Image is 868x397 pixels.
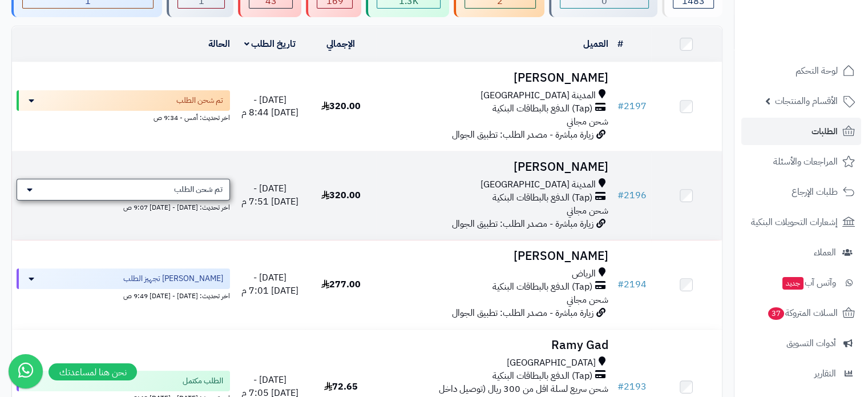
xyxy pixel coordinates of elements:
[481,178,596,191] span: المدينة [GEOGRAPHIC_DATA]
[741,330,861,357] a: أدوات التسويق
[767,305,838,321] span: السلات المتروكة
[617,99,624,113] span: #
[452,306,594,320] span: زيارة مباشرة - مصدر الطلب: تطبيق الجوال
[241,182,298,208] span: [DATE] - [DATE] 7:51 م
[321,189,361,202] span: 320.00
[741,178,861,206] a: طلبات الإرجاع
[176,95,223,106] span: تم شحن الطلب
[786,335,836,351] span: أدوات التسويق
[241,93,298,120] span: [DATE] - [DATE] 8:44 م
[617,278,647,291] a: #2194
[567,293,608,307] span: شحن مجاني
[583,37,608,51] a: العميل
[775,93,838,109] span: الأقسام والمنتجات
[17,200,230,212] div: اخر تحديث: [DATE] - [DATE] 9:07 ص
[492,370,592,383] span: (Tap) الدفع بالبطاقات البنكية
[17,289,230,301] div: اخر تحديث: [DATE] - [DATE] 9:49 ص
[326,37,355,51] a: الإجمالي
[792,184,838,200] span: طلبات الإرجاع
[768,307,784,320] span: 37
[741,299,861,327] a: السلات المتروكة37
[183,375,223,387] span: الطلب مكتمل
[617,278,624,291] span: #
[507,356,596,370] span: [GEOGRAPHIC_DATA]
[617,189,647,202] a: #2196
[617,380,647,394] a: #2193
[741,208,861,236] a: إشعارات التحويلات البنكية
[174,184,223,195] span: تم شحن الطلب
[741,269,861,296] a: وآتس آبجديد
[492,280,592,294] span: (Tap) الدفع بالبطاقات البنكية
[324,380,358,394] span: 72.65
[814,244,836,260] span: العملاء
[617,189,624,202] span: #
[123,273,223,284] span: [PERSON_NAME] تجهيز الطلب
[381,250,608,263] h3: [PERSON_NAME]
[244,37,296,51] a: تاريخ الطلب
[481,89,596,102] span: المدينة [GEOGRAPHIC_DATA]
[617,99,647,113] a: #2197
[492,102,592,115] span: (Tap) الدفع بالبطاقات البنكية
[741,239,861,266] a: العملاء
[741,118,861,145] a: الطلبات
[812,123,838,139] span: الطلبات
[773,154,838,170] span: المراجعات والأسئلة
[381,71,608,85] h3: [PERSON_NAME]
[241,271,298,298] span: [DATE] - [DATE] 7:01 م
[452,217,594,231] span: زيارة مباشرة - مصدر الطلب: تطبيق الجوال
[572,267,596,280] span: الرياض
[796,63,838,79] span: لوحة التحكم
[567,115,608,129] span: شحن مجاني
[208,37,230,51] a: الحالة
[790,32,857,56] img: logo-2.png
[617,37,623,51] a: #
[741,360,861,387] a: التقارير
[452,128,594,142] span: زيارة مباشرة - مصدر الطلب: تطبيق الجوال
[567,204,608,218] span: شحن مجاني
[741,57,861,85] a: لوحة التحكم
[381,161,608,174] h3: [PERSON_NAME]
[751,214,838,230] span: إشعارات التحويلات البنكية
[781,275,836,291] span: وآتس آب
[381,339,608,352] h3: Ramy Gad
[782,277,804,290] span: جديد
[741,148,861,175] a: المراجعات والأسئلة
[814,366,836,382] span: التقارير
[321,278,361,291] span: 277.00
[321,99,361,113] span: 320.00
[17,111,230,123] div: اخر تحديث: أمس - 9:34 ص
[617,380,624,394] span: #
[492,191,592,204] span: (Tap) الدفع بالبطاقات البنكية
